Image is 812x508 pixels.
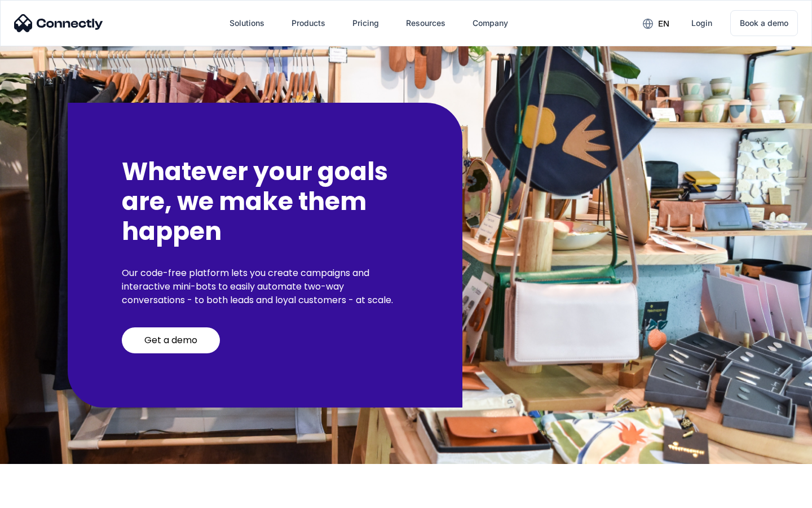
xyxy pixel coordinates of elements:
[23,488,68,504] ul: Language list
[122,327,220,353] a: Get a demo
[406,15,445,31] div: Resources
[230,15,264,31] div: Solutions
[658,16,669,32] div: en
[473,15,508,31] div: Company
[11,488,68,504] aside: Language selected: English
[730,10,798,36] a: Book a demo
[691,15,712,31] div: Login
[352,15,379,31] div: Pricing
[682,10,721,37] a: Login
[292,15,325,31] div: Products
[343,10,388,37] a: Pricing
[14,14,103,32] img: Connectly Logo
[122,266,408,307] p: Our code-free platform lets you create campaigns and interactive mini-bots to easily automate two...
[144,335,197,346] div: Get a demo
[122,157,408,246] h2: Whatever your goals are, we make them happen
